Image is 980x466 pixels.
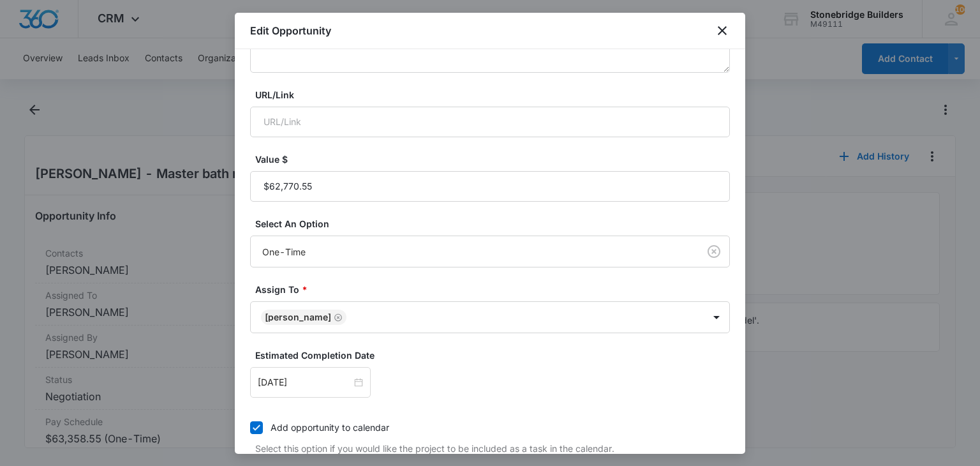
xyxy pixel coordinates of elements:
label: Select An Option [255,217,735,230]
button: Clear [704,241,724,262]
input: Value $ [250,171,730,202]
label: Assign To [255,283,735,296]
div: [PERSON_NAME] [265,313,331,322]
label: Estimated Completion Date [255,349,735,362]
h1: Edit Opportunity [250,23,331,38]
p: Select this option if you would like the project to be included as a task in the calendar. [255,442,730,455]
label: URL/Link [255,88,735,101]
button: close [715,23,730,38]
div: Remove Mike Anderson [331,313,343,322]
div: Add opportunity to calendar [271,421,389,434]
input: URL/Link [250,107,730,137]
input: Oct 10, 2025 [258,375,352,389]
label: Value $ [255,153,735,166]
